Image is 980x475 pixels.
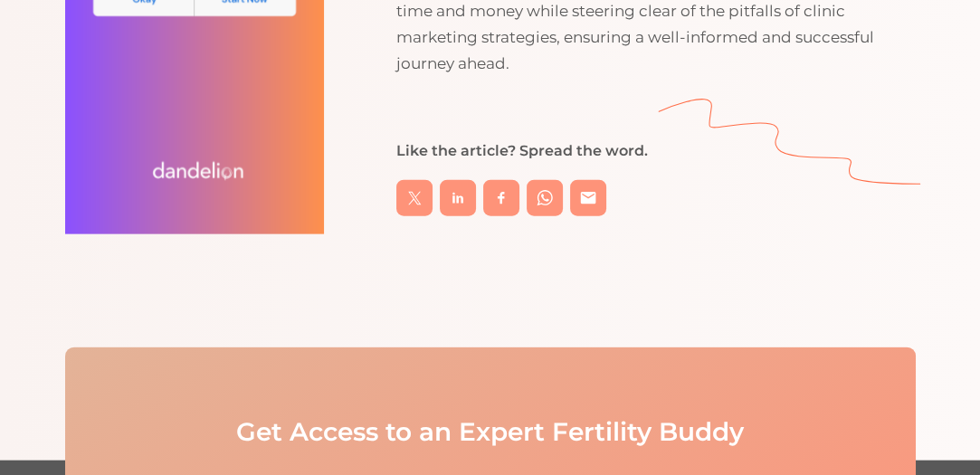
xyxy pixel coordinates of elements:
[449,189,467,207] img: linkedin sharing button
[236,411,744,454] div: Get Access to an Expert Fertility Buddy
[492,189,510,207] img: facebook sharing button
[396,140,915,162] div: Like the article? Spread the word.
[579,189,597,207] img: email sharing button
[405,189,423,207] img: twitter sharing button
[536,189,554,207] img: whatsapp sharing button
